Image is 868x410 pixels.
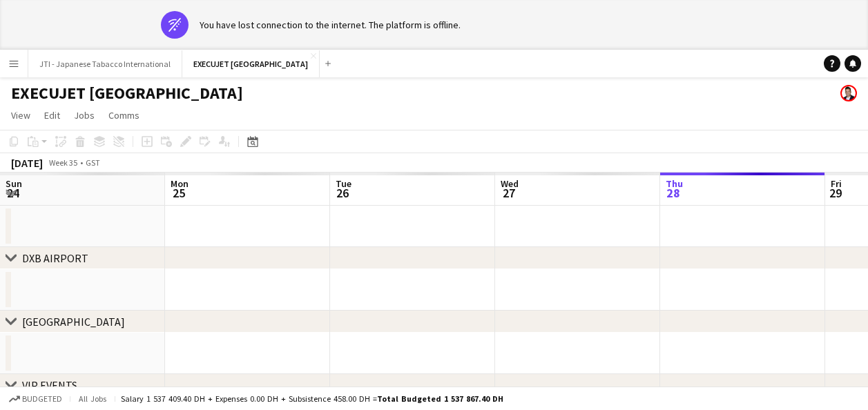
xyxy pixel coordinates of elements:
[6,106,36,124] a: View
[44,109,60,121] span: Edit
[200,19,461,31] div: You have lost connection to the internet. The platform is offline.
[664,185,683,201] span: 28
[171,177,189,190] span: Mon
[11,109,30,121] span: View
[831,177,842,190] span: Fri
[103,106,145,124] a: Comms
[68,106,100,124] a: Jobs
[76,393,109,404] span: All jobs
[499,185,519,201] span: 27
[86,157,100,168] div: GST
[501,177,519,190] span: Wed
[829,185,842,201] span: 29
[22,315,125,329] div: [GEOGRAPHIC_DATA]
[11,83,243,104] h1: EXECUJET [GEOGRAPHIC_DATA]
[11,156,43,170] div: [DATE]
[666,177,683,190] span: Thu
[182,50,320,77] button: EXECUJET [GEOGRAPHIC_DATA]
[22,378,77,392] div: VIP EVENTS
[108,109,139,121] span: Comms
[28,50,182,77] button: JTI - Japanese Tabacco International
[168,185,189,201] span: 25
[121,393,503,404] div: Salary 1 537 409.40 DH + Expenses 0.00 DH + Subsistence 458.00 DH =
[3,185,22,201] span: 24
[377,393,503,404] span: Total Budgeted 1 537 867.40 DH
[39,106,66,124] a: Edit
[74,109,95,121] span: Jobs
[6,177,22,190] span: Sun
[46,157,80,168] span: Week 35
[22,394,62,404] span: Budgeted
[22,251,88,265] div: DXB AIRPORT
[336,177,351,190] span: Tue
[334,185,351,201] span: 26
[840,85,857,101] app-user-avatar: munjaal choksi
[7,391,64,407] button: Budgeted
